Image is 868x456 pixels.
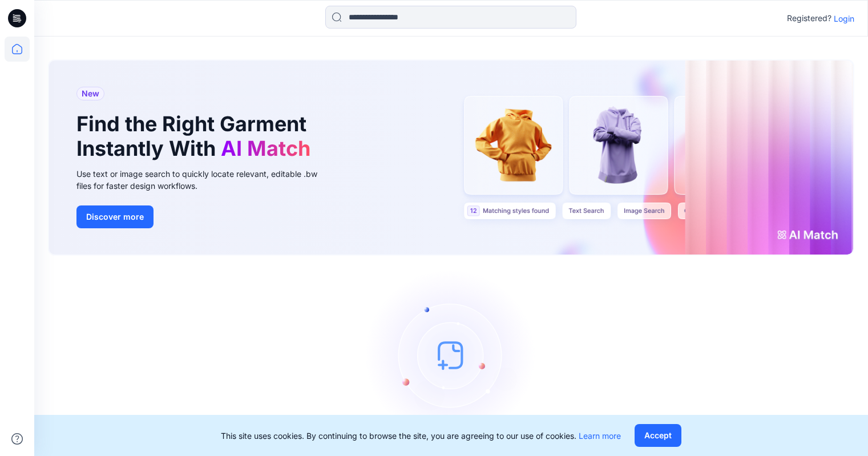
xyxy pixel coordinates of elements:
a: Learn more [579,431,621,441]
img: empty-state-image.svg [366,269,537,441]
button: Accept [635,424,681,447]
span: AI Match [221,136,310,161]
button: Discover more [76,205,154,228]
p: Registered? [787,11,831,25]
div: Use text or image search to quickly locate relevant, editable .bw files for faster design workflows. [76,168,333,192]
span: New [82,87,99,100]
h1: Find the Right Garment Instantly With [76,112,316,161]
p: This site uses cookies. By continuing to browse the site, you are agreeing to our use of cookies. [221,430,621,442]
p: Login [834,13,854,25]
